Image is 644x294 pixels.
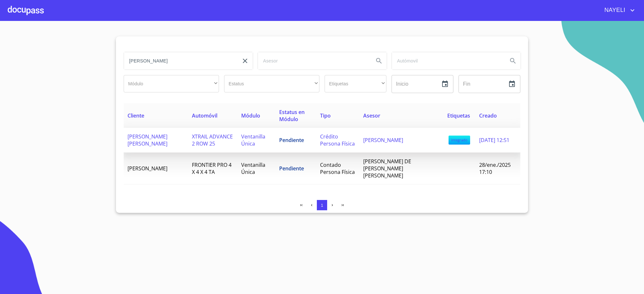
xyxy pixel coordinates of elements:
span: [PERSON_NAME] [PERSON_NAME] [128,133,167,147]
div: ​ [325,75,386,92]
span: Contado Persona Física [320,161,355,175]
span: XTRAIL ADVANCE 2 ROW 25 [192,133,233,147]
span: Módulo [241,112,260,119]
div: ​ [224,75,319,92]
input: search [258,52,369,70]
span: Automóvil [192,112,217,119]
span: [DATE] 12:51 [479,137,509,144]
span: 28/ene./2025 17:10 [479,161,511,175]
span: Estatus en Módulo [279,109,305,123]
button: Search [371,53,387,69]
button: Search [505,53,521,69]
div: ​ [124,75,219,92]
span: Asesor [363,112,380,119]
span: Etiquetas [447,112,470,119]
span: Crédito Persona Física [320,133,355,147]
span: Ventanilla Única [241,133,265,147]
span: [PERSON_NAME] [128,165,167,172]
button: clear input [237,53,253,69]
span: [PERSON_NAME] [363,137,403,144]
span: 1 [321,203,323,208]
span: Cliente [128,112,144,119]
span: Pendiente [279,165,304,172]
input: search [392,52,503,70]
span: FRONTIER PRO 4 X 4 X 4 TA [192,161,232,175]
span: Creado [479,112,497,119]
span: Tipo [320,112,331,119]
span: Pendiente [279,137,304,144]
span: integrado [449,136,470,145]
span: Ventanilla Única [241,161,265,175]
button: 1 [317,200,327,210]
button: account of current user [600,5,636,15]
input: search [124,52,235,70]
span: NAYELI [600,5,629,15]
span: [PERSON_NAME] DE [PERSON_NAME] [PERSON_NAME] [363,158,411,179]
